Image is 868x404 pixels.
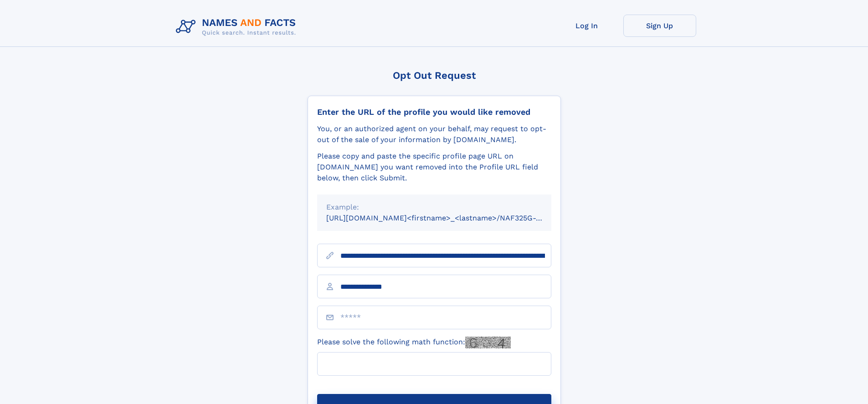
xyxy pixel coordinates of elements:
div: Please copy and paste the specific profile page URL on [DOMAIN_NAME] you want removed into the Pr... [317,151,551,184]
div: You, or an authorized agent on your behalf, may request to opt-out of the sale of your informatio... [317,123,551,145]
div: Example: [326,202,542,213]
a: Log In [550,15,623,37]
label: Please solve the following math function: [317,337,511,348]
div: Opt Out Request [308,70,561,81]
img: Logo Names and Facts [172,15,303,39]
small: [URL][DOMAIN_NAME]<firstname>_<lastname>/NAF325G-xxxxxxxx [326,214,569,222]
div: Enter the URL of the profile you would like removed [317,107,551,117]
a: Sign Up [623,15,696,37]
